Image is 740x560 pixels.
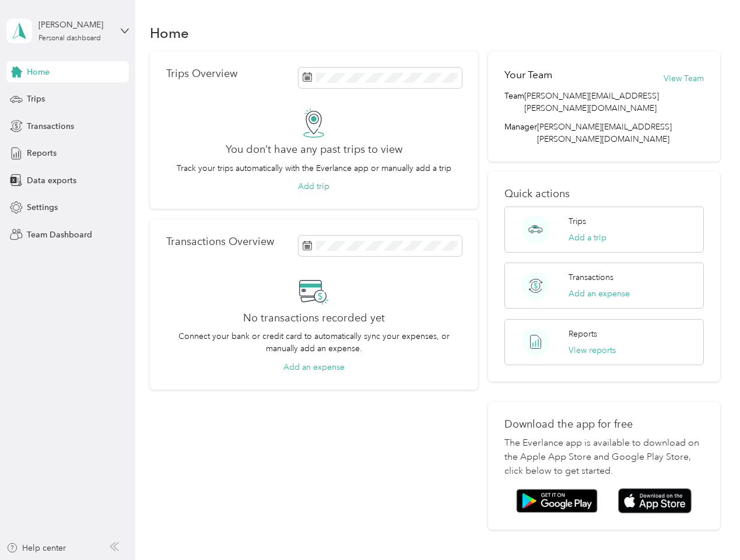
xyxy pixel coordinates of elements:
button: Add an expense [569,288,630,300]
h2: You don’t have any past trips to view [226,143,402,156]
h2: Your Team [504,68,552,82]
span: Team [504,90,524,114]
img: App store [618,488,692,513]
p: Transactions [569,271,613,283]
p: Reports [569,328,597,340]
span: Home [27,66,50,78]
span: Trips [27,93,45,105]
p: Trips Overview [166,68,237,80]
div: Personal dashboard [38,35,101,42]
div: [PERSON_NAME] [38,19,111,31]
h2: No transactions recorded yet [243,312,385,324]
button: Add trip [298,180,329,192]
span: Data exports [27,174,76,187]
button: View Team [664,72,704,85]
p: Track your trips automatically with the Everlance app or manually add a trip [177,162,451,174]
button: Add a trip [569,232,606,244]
img: Google play [516,489,598,513]
button: Add an expense [283,361,345,373]
span: Settings [27,201,58,213]
p: Download the app for free [504,418,703,430]
span: [PERSON_NAME][EMAIL_ADDRESS][PERSON_NAME][DOMAIN_NAME] [537,122,672,144]
button: Help center [6,542,66,554]
span: [PERSON_NAME][EMAIL_ADDRESS][PERSON_NAME][DOMAIN_NAME] [524,90,703,114]
p: The Everlance app is available to download on the Apple App Store and Google Play Store, click be... [504,436,703,478]
iframe: Everlance-gr Chat Button Frame [675,495,740,560]
span: Team Dashboard [27,229,92,241]
p: Connect your bank or credit card to automatically sync your expenses, or manually add an expense. [166,330,462,355]
p: Trips [569,215,586,228]
span: Reports [27,147,57,159]
span: Manager [504,121,537,145]
p: Transactions Overview [166,236,274,248]
span: Transactions [27,120,74,132]
button: View reports [569,344,616,356]
h1: Home [150,27,189,39]
p: Quick actions [504,188,703,200]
